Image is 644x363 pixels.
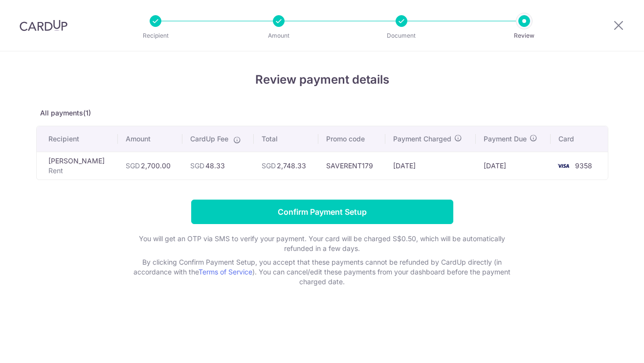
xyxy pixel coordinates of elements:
input: Confirm Payment Setup [191,200,453,224]
td: 2,748.33 [254,152,318,180]
th: Amount [118,126,183,152]
p: Document [365,31,438,41]
p: By clicking Confirm Payment Setup, you accept that these payments cannot be refunded by CardUp di... [127,257,518,287]
span: Payment Due [484,134,527,144]
span: SGD [262,161,276,170]
p: Review [488,31,560,41]
td: SAVERENT179 [318,152,385,180]
p: All payments(1) [36,108,608,118]
td: [DATE] [476,152,550,180]
iframe: Opens a widget where you can find more information [581,334,634,358]
p: Rent [48,166,110,176]
td: 48.33 [182,152,254,180]
a: Terms of Service [199,268,252,276]
td: 2,700.00 [118,152,183,180]
span: SGD [126,161,140,170]
th: Card [551,126,608,152]
span: SGD [190,161,204,170]
th: Total [254,126,318,152]
span: Payment Charged [393,134,451,144]
img: CardUp [20,20,67,31]
img: <span class="translation_missing" title="translation missing: en.account_steps.new_confirm_form.b... [554,160,573,172]
p: Recipient [119,31,192,41]
th: Recipient [37,126,118,152]
th: Promo code [318,126,385,152]
td: [PERSON_NAME] [37,152,118,180]
span: 9358 [575,161,592,170]
td: [DATE] [385,152,476,180]
span: CardUp Fee [190,134,228,144]
p: You will get an OTP via SMS to verify your payment. Your card will be charged S$0.50, which will ... [127,234,518,253]
p: Amount [243,31,315,41]
h4: Review payment details [36,71,608,89]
